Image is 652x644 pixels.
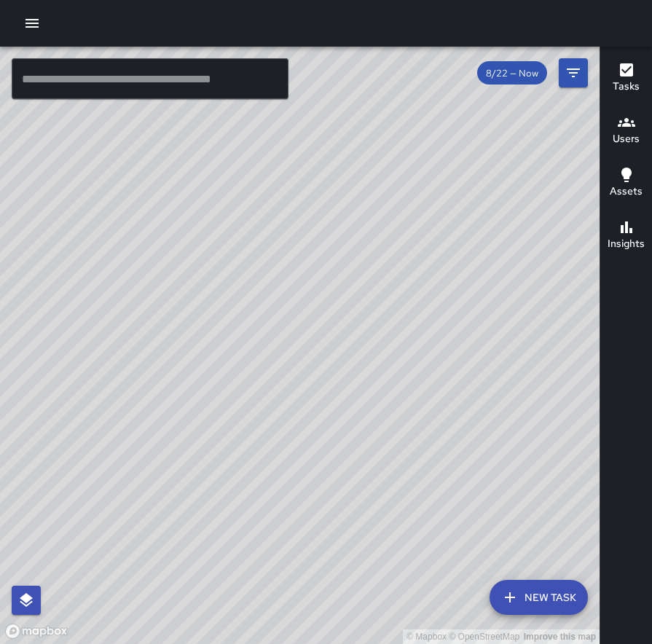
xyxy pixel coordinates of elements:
h6: Insights [608,236,645,252]
button: Filters [559,58,588,87]
button: Users [600,105,652,157]
button: Insights [600,210,652,262]
h6: Users [613,131,640,147]
button: New Task [490,580,588,615]
button: Assets [600,157,652,210]
button: Tasks [600,52,652,105]
h6: Tasks [613,79,640,95]
span: 8/22 — Now [477,67,547,79]
h6: Assets [610,184,643,200]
